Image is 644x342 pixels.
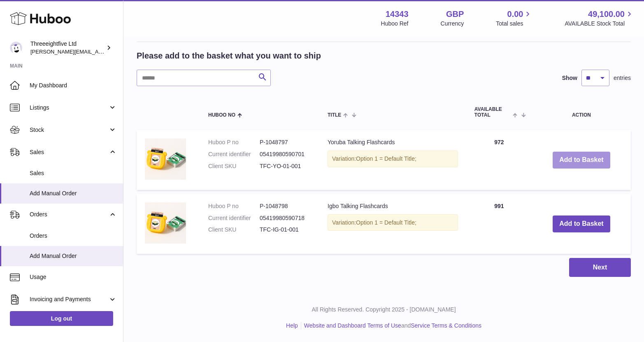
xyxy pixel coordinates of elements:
[466,130,532,190] td: 972
[10,42,22,54] img: james@threeeightfive.co
[260,150,311,158] dd: 05419980590701
[301,322,481,330] li: and
[30,48,165,55] span: [PERSON_NAME][EMAIL_ADDRESS][DOMAIN_NAME]
[30,169,117,177] span: Sales
[381,20,409,28] div: Huboo Ref
[496,9,532,28] a: 0.00 Total sales
[446,9,464,20] strong: GBP
[260,138,311,146] dd: P-1048797
[145,202,186,244] img: Igbo Talking Flashcards
[208,226,260,234] dt: Client SKU
[496,20,532,28] span: Total sales
[30,273,117,281] span: Usage
[386,9,409,20] strong: 14343
[30,148,108,156] span: Sales
[145,138,186,180] img: Yoruba Talking Flashcards
[553,216,610,232] button: Add to Basket
[260,202,311,210] dd: P-1048798
[328,150,458,167] div: Variation:
[411,322,481,329] a: Service Terms & Conditions
[328,214,458,231] div: Variation:
[30,40,105,56] div: Threeeightfive Ltd
[565,20,634,28] span: AVAILABLE Stock Total
[507,9,523,20] span: 0.00
[553,152,610,169] button: Add to Basket
[466,194,532,254] td: 991
[208,162,260,170] dt: Client SKU
[208,150,260,158] dt: Current identifier
[208,202,260,210] dt: Huboo P no
[30,211,108,218] span: Orders
[319,194,466,254] td: Igbo Talking Flashcards
[569,258,631,277] button: Next
[356,155,416,162] span: Option 1 = Default Title;
[286,322,298,329] a: Help
[208,112,235,118] span: Huboo no
[441,20,464,28] div: Currency
[208,138,260,146] dt: Huboo P no
[562,74,577,82] label: Show
[137,50,321,61] h2: Please add to the basket what you want to ship
[30,232,117,240] span: Orders
[30,126,108,134] span: Stock
[30,190,117,197] span: Add Manual Order
[319,130,466,190] td: Yoruba Talking Flashcards
[474,107,511,117] span: AVAILABLE Total
[130,306,637,314] p: All Rights Reserved. Copyright 2025 - [DOMAIN_NAME]
[356,219,416,226] span: Option 1 = Default Title;
[30,295,108,303] span: Invoicing and Payments
[10,311,113,326] a: Log out
[588,9,625,20] span: 49,100.00
[260,162,311,170] dd: TFC-YO-01-001
[260,226,311,234] dd: TFC-IG-01-001
[304,322,401,329] a: Website and Dashboard Terms of Use
[30,252,117,260] span: Add Manual Order
[208,214,260,222] dt: Current identifier
[532,98,631,126] th: Action
[328,112,341,118] span: Title
[260,214,311,222] dd: 05419980590718
[30,104,108,112] span: Listings
[30,82,117,89] span: My Dashboard
[565,9,634,28] a: 49,100.00 AVAILABLE Stock Total
[614,74,631,82] span: entries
